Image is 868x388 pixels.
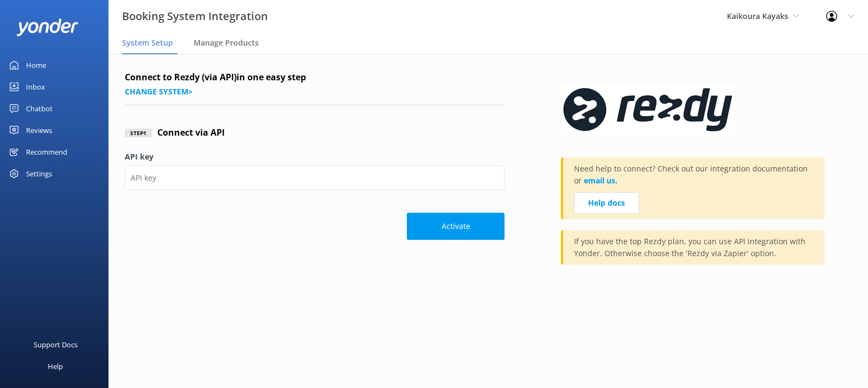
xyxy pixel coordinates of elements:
[125,129,152,137] div: Step 1
[157,126,225,140] h4: Connect via API
[26,119,52,141] div: Reviews
[194,37,259,48] span: Manage Products
[125,86,193,97] a: Change system>
[574,163,814,192] p: Need help to connect? Check out our integration documentation or
[125,151,505,163] label: API key
[122,8,268,25] h3: Booking System Integration
[122,37,173,48] span: System Setup
[48,355,63,377] div: Help
[574,192,639,214] a: Help docs
[407,213,505,240] button: Activate
[26,163,52,185] div: Settings
[26,54,46,76] div: Home
[34,334,78,355] div: Support Docs
[26,98,53,119] div: Chatbot
[16,18,79,36] img: yonder-white-logo.png
[125,166,505,190] input: API key
[125,71,505,85] h4: Connect to Rezdy (via API) in one easy step
[561,71,738,147] img: 1624324453..png
[727,11,788,21] span: Kaikoura Kayaks
[26,76,45,98] div: Inbox
[584,175,617,186] a: email us.
[26,141,67,163] div: Recommend
[561,230,825,265] div: If you have the top Rezdy plan, you can use API integration with Yonder. Otherwise choose the 'Re...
